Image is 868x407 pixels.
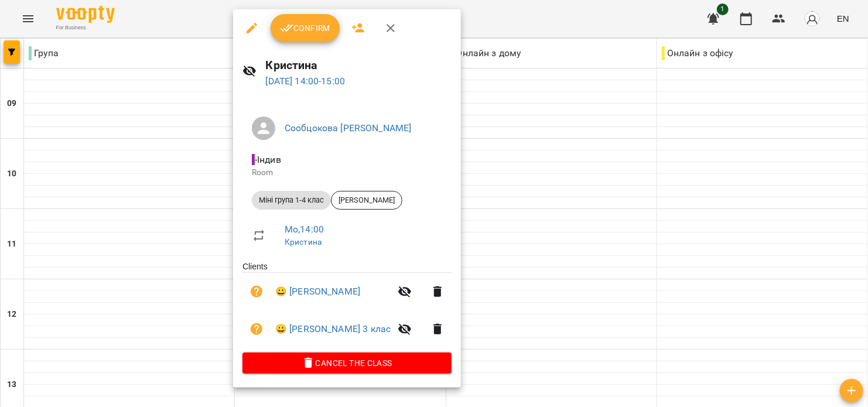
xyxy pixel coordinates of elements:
a: Mo , 14:00 [285,224,324,235]
span: - Індив [252,154,283,165]
a: 😀 [PERSON_NAME] 3 клас [275,322,391,336]
span: Confirm [280,21,330,35]
a: Сообцокова [PERSON_NAME] [285,122,412,134]
p: Room [252,167,442,179]
span: [PERSON_NAME] [332,195,402,206]
a: [DATE] 14:00-15:00 [266,76,346,87]
h6: Кристина [266,56,452,74]
span: Cancel the class [252,356,442,370]
button: Cancel the class [242,353,452,374]
div: [PERSON_NAME] [331,191,402,210]
a: Кристина [285,237,322,247]
span: Міні група 1-4 клас [252,195,331,206]
button: Unpaid. Bill the attendance? [242,315,271,343]
button: Confirm [271,14,340,42]
a: 😀 [PERSON_NAME] [275,285,360,299]
ul: Clients [242,261,452,352]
